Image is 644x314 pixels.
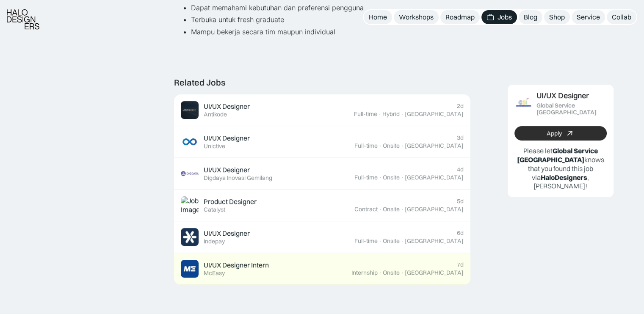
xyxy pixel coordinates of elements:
div: Roadmap [445,13,475,22]
img: Job Image [181,165,199,182]
a: Workshops [394,10,439,24]
b: Global Service [GEOGRAPHIC_DATA] [517,146,598,164]
li: Terbuka untuk fresh graduate [191,14,470,26]
div: UI/UX Designer Intern [204,261,269,270]
div: · [379,237,382,245]
div: Onsite [383,142,400,149]
div: Onsite [383,206,400,213]
a: Job ImageProduct DesignerCatalyst5dContract·Onsite·[GEOGRAPHIC_DATA] [174,190,470,221]
div: · [401,142,404,149]
div: 2d [457,102,464,110]
div: Collab [612,13,631,22]
div: [GEOGRAPHIC_DATA] [405,237,464,245]
div: Full-time [354,110,377,118]
div: Unictive [204,143,225,150]
div: Global Service [GEOGRAPHIC_DATA] [536,102,607,116]
li: Mampu bekerja secara tim maupun individual [191,26,470,38]
img: Job Image [181,196,199,214]
img: Job Image [181,133,199,151]
img: Job Image [181,101,199,119]
a: Blog [519,10,542,24]
div: McEasy [204,270,225,277]
a: Job ImageUI/UX Designer InternMcEasy7dInternship·Onsite·[GEOGRAPHIC_DATA] [174,253,470,285]
div: · [379,269,382,276]
a: Job ImageUI/UX DesignerUnictive3dFull-time·Onsite·[GEOGRAPHIC_DATA] [174,126,470,158]
div: 5d [457,198,464,205]
div: · [401,174,404,181]
a: Home [364,10,392,24]
a: Shop [544,10,570,24]
div: Blog [524,13,537,22]
div: Service [577,13,600,22]
div: Onsite [383,269,400,276]
div: Jobs [498,13,512,22]
div: 7d [457,261,464,268]
div: Internship [351,269,378,276]
div: Full-time [354,142,378,149]
div: UI/UX Designer [204,165,250,174]
div: · [378,110,381,118]
div: 4d [457,166,464,173]
div: Catalyst [204,206,225,213]
img: Job Image [514,95,532,113]
div: Apply [547,130,562,137]
div: Product Designer [204,197,257,206]
a: Collab [607,10,636,24]
div: Related Jobs [174,77,225,88]
div: [GEOGRAPHIC_DATA] [405,174,464,181]
div: Full-time [354,237,378,245]
div: Indepay [204,238,225,245]
img: Job Image [181,260,199,278]
div: 3d [457,134,464,141]
div: Home [369,13,387,22]
div: [GEOGRAPHIC_DATA] [405,206,464,213]
div: Hybrid [382,110,400,118]
div: · [379,206,382,213]
li: Dapat memahami kebutuhan dan preferensi pengguna [191,2,470,14]
div: · [379,174,382,181]
a: Roadmap [440,10,480,24]
div: [GEOGRAPHIC_DATA] [405,269,464,276]
div: · [379,142,382,149]
p: Please let knows that you found this job via , [PERSON_NAME]! [514,146,607,190]
p: ‍ [174,38,470,50]
b: HaloDesigners [541,173,587,182]
div: Workshops [399,13,434,22]
a: Job ImageUI/UX DesignerAntikode2dFull-time·Hybrid·[GEOGRAPHIC_DATA] [174,94,470,126]
div: UI/UX Designer [204,102,250,111]
div: UI/UX Designer [536,91,589,100]
div: 6d [457,229,464,237]
div: · [401,206,404,213]
a: Job ImageUI/UX DesignerDigdaya Inovasi Gemilang4dFull-time·Onsite·[GEOGRAPHIC_DATA] [174,158,470,190]
div: Digdaya Inovasi Gemilang [204,174,272,182]
div: Shop [549,13,565,22]
img: Job Image [181,228,199,246]
div: · [401,269,404,276]
div: Full-time [354,174,378,181]
div: UI/UX Designer [204,229,250,238]
div: · [401,237,404,245]
div: Antikode [204,111,227,118]
a: Service [572,10,605,24]
div: UI/UX Designer [204,134,250,143]
div: [GEOGRAPHIC_DATA] [405,110,464,118]
a: Jobs [481,10,517,24]
a: Job ImageUI/UX DesignerIndepay6dFull-time·Onsite·[GEOGRAPHIC_DATA] [174,221,470,253]
div: [GEOGRAPHIC_DATA] [405,142,464,149]
div: Contract [354,206,378,213]
div: Onsite [383,237,400,245]
div: · [401,110,404,118]
div: Onsite [383,174,400,181]
a: Apply [514,126,607,140]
